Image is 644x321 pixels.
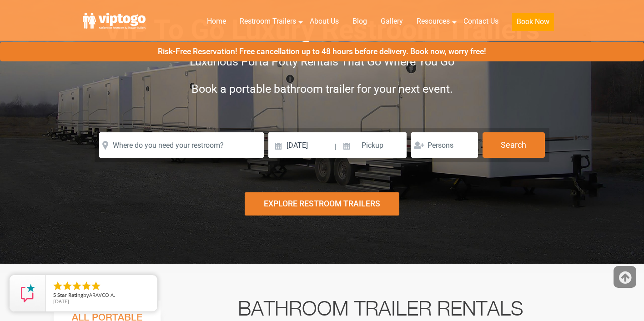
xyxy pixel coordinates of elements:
[57,291,83,298] span: Star Rating
[62,281,73,291] li: 
[335,132,337,161] span: |
[191,82,453,95] span: Book a portable bathroom trailer for your next event.
[71,281,82,291] li: 
[303,11,346,31] a: About Us
[483,132,545,158] button: Search
[99,132,264,158] input: Where do you need your restroom?
[89,291,115,298] span: ARAVCO A.
[91,281,101,291] li: 
[337,132,407,158] input: Pickup
[53,291,56,298] span: 5
[268,132,333,158] input: Delivery
[53,298,69,305] span: [DATE]
[505,11,561,36] a: Book Now
[245,192,399,216] div: Explore Restroom Trailers
[410,11,457,31] a: Resources
[346,11,374,31] a: Blog
[374,11,410,31] a: Gallery
[200,11,233,31] a: Home
[457,11,505,31] a: Contact Us
[19,284,37,302] img: Review Rating
[190,55,454,68] span: Luxurious Porta Potty Rentals That Go Where You Go
[81,281,92,291] li: 
[512,13,554,31] button: Book Now
[233,11,303,31] a: Restroom Trailers
[53,292,150,299] span: by
[411,132,478,158] input: Persons
[52,281,63,291] li: 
